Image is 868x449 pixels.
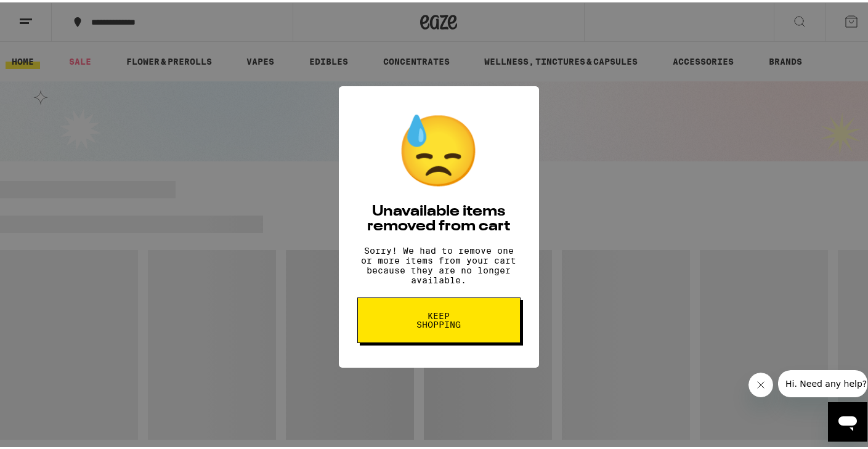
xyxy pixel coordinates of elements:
[357,202,521,232] h2: Unavailable items removed from cart
[407,309,471,326] span: Keep Shopping
[395,108,482,190] div: 😓
[357,295,521,341] button: Keep Shopping
[357,243,521,283] p: Sorry! We had to remove one or more items from your cart because they are no longer available.
[778,368,867,395] iframe: Message from company
[748,370,773,395] iframe: Close message
[828,400,867,439] iframe: Button to launch messaging window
